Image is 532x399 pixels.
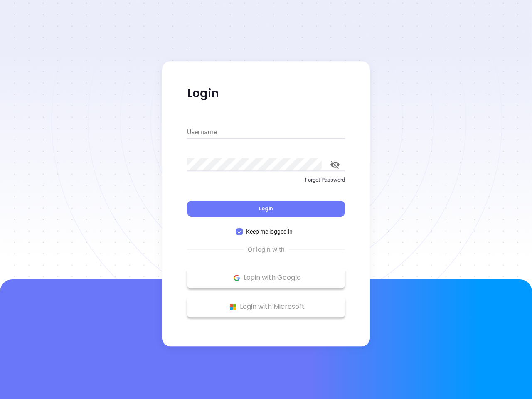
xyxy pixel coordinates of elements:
img: Google Logo [232,273,242,283]
span: Keep me logged in [243,227,296,236]
img: Microsoft Logo [228,302,238,312]
a: Forgot Password [187,176,345,191]
button: Google Logo Login with Google [187,267,345,288]
button: Microsoft Logo Login with Microsoft [187,296,345,317]
p: Login [187,86,345,101]
p: Login with Google [191,271,341,284]
button: toggle password visibility [325,155,345,175]
p: Forgot Password [187,176,345,184]
button: Login [187,201,345,217]
p: Login with Microsoft [191,300,341,313]
span: Or login with [244,245,289,255]
span: Login [259,205,273,212]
